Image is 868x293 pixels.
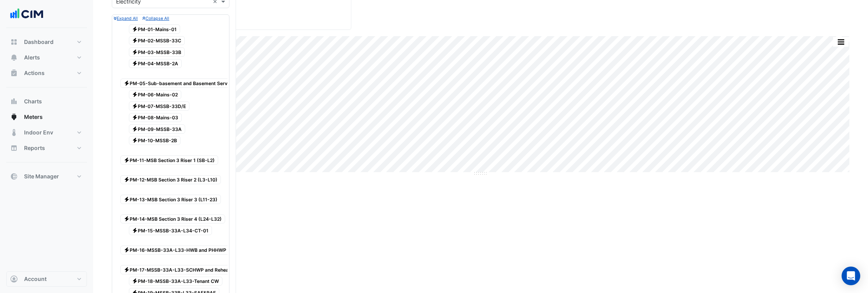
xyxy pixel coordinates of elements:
fa-icon: Electricity [132,92,138,98]
div: Open Intercom Messenger [842,267,860,285]
button: Dashboard [6,34,87,50]
fa-icon: Electricity [124,216,130,222]
fa-icon: Electricity [132,278,138,284]
button: Expand All [114,15,138,22]
span: PM-12-MSB Section 3 Riser 2 (L3-L10) [120,175,221,185]
fa-icon: Electricity [124,177,130,183]
span: Alerts [24,54,40,61]
button: More Options [833,37,849,47]
span: Actions [24,69,45,77]
fa-icon: Electricity [132,38,138,44]
button: Account [6,271,87,287]
app-icon: Alerts [10,54,18,61]
fa-icon: Electricity [132,103,138,109]
span: PM-06-Mains-02 [129,90,182,99]
span: PM-16-MSSB-33A-L33-HWB and PHHWP [120,246,230,255]
span: PM-13-MSB Section 3 Riser 3 (L11-23) [120,195,221,204]
span: Indoor Env [24,129,53,136]
fa-icon: Electricity [124,196,130,202]
span: PM-14-MSB Section 3 Riser 4 (L24-L32) [120,215,225,224]
span: Charts [24,98,42,105]
app-icon: Meters [10,113,18,121]
span: PM-10-MSSB-2B [129,136,181,145]
app-icon: Charts [10,98,18,105]
app-icon: Actions [10,69,18,77]
app-icon: Reports [10,144,18,152]
button: Meters [6,109,87,125]
fa-icon: Electricity [124,157,130,163]
span: PM-08-Mains-03 [129,113,182,122]
button: Collapse All [142,15,169,22]
span: PM-09-MSSB-33A [129,124,186,134]
span: PM-11-MSB Section 3 Riser 1 (SB-L2) [120,155,218,165]
app-icon: Dashboard [10,38,18,46]
fa-icon: Electricity [124,247,130,253]
span: PM-17-MSSB-33A-L33-SCHWP and Reheat Pump [120,265,248,274]
span: PM-03-MSSB-33B [129,47,185,57]
button: Alerts [6,50,87,65]
span: PM-15-MSSB-33A-L34-CT-01 [129,226,212,235]
fa-icon: Electricity [132,49,138,55]
fa-icon: Electricity [124,80,130,86]
span: Meters [24,113,43,121]
span: PM-04-MSSB-2A [129,59,182,68]
fa-icon: Electricity [132,115,138,120]
span: Reports [24,144,45,152]
button: Site Manager [6,169,87,184]
fa-icon: Electricity [132,26,138,32]
app-icon: Indoor Env [10,129,18,136]
fa-icon: Electricity [132,126,138,132]
span: PM-02-MSSB-33C [129,36,185,45]
button: Indoor Env [6,125,87,140]
fa-icon: Electricity [132,138,138,143]
app-icon: Site Manager [10,173,18,180]
small: Expand All [114,16,138,21]
fa-icon: Electricity [132,61,138,66]
span: PM-07-MSSB-33D/E [129,101,190,111]
fa-icon: Electricity [124,267,130,272]
button: Charts [6,94,87,109]
span: PM-01-Mains-01 [129,24,181,34]
span: Site Manager [24,173,59,180]
span: Dashboard [24,38,54,46]
img: Company Logo [9,6,44,22]
span: Account [24,275,47,283]
button: Actions [6,65,87,81]
button: Reports [6,140,87,156]
fa-icon: Electricity [132,227,138,233]
small: Collapse All [142,16,169,21]
span: PM-18-MSSB-33A-L33-Tenant CW [129,277,223,286]
span: PM-05-Sub-basement and Basement Services Panel [120,78,254,88]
